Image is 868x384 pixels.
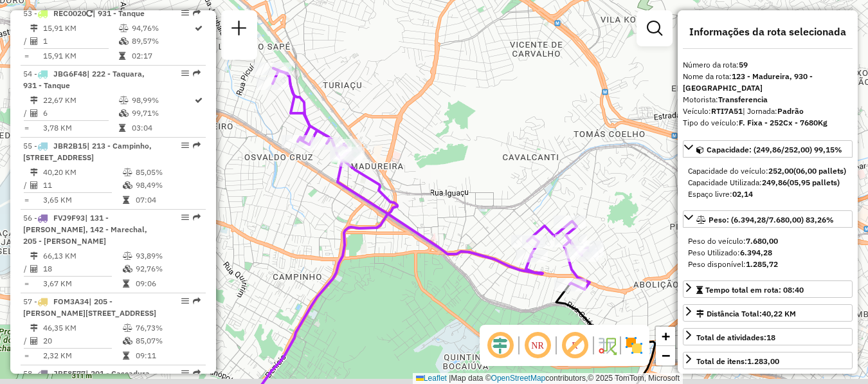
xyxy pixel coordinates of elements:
[42,107,118,120] td: 6
[688,165,847,177] div: Capacidade do veículo:
[705,285,804,295] span: Tempo total em rota: 08:40
[683,105,853,117] div: Veículo:
[30,109,38,117] i: Total de Atividades
[559,330,590,361] span: Exibir rótulo
[53,297,89,306] span: FOM3A34
[119,96,129,104] i: % de utilização do peso
[135,166,200,179] td: 85,05%
[123,181,132,189] i: % de utilização da cubagem
[688,177,847,188] div: Capacidade Utilizada:
[709,215,834,224] span: Peso: (6.394,28/7.680,00) 83,26%
[777,106,804,116] strong: Padrão
[23,213,147,246] span: | 131 - [PERSON_NAME], 142 - Marechal, 205 - [PERSON_NAME]
[683,26,853,38] h4: Informações da rota selecionada
[123,352,129,360] i: Tempo total em rota
[656,327,675,346] a: Zoom in
[740,248,772,257] strong: 6.394,28
[30,324,38,332] i: Distância Total
[53,213,85,223] span: FVJ9F93
[707,145,842,154] span: Capacidade: (249,86/252,00) 99,15%
[762,309,796,318] span: 40,22 KM
[30,169,38,176] i: Distância Total
[42,277,122,290] td: 3,67 KM
[718,95,768,104] strong: Transferencia
[23,141,152,162] span: | 213 - Campinho, [STREET_ADDRESS]
[787,178,840,187] strong: (05,95 pallets)
[131,22,194,35] td: 94,76%
[739,60,748,69] strong: 59
[485,330,516,361] span: Ocultar deslocamento
[135,277,200,290] td: 09:06
[23,69,145,90] span: | 222 - Taquara, 931 - Tanque
[135,262,200,275] td: 92,76%
[688,259,847,270] div: Peso disponível:
[683,352,853,369] a: Total de itens:1.283,00
[53,69,87,78] span: JBG6F48
[768,166,793,176] strong: 252,00
[42,35,118,48] td: 1
[23,8,145,18] span: 53 -
[119,124,125,132] i: Tempo total em rota
[23,141,152,162] span: 55 -
[23,69,145,90] span: 54 -
[135,250,200,262] td: 93,89%
[23,107,30,120] td: /
[491,374,546,383] a: OpenStreetMap
[696,356,779,367] div: Total de itens:
[53,8,86,18] span: REC0020
[683,140,853,158] a: Capacidade: (249,86/252,00) 99,15%
[30,181,38,189] i: Total de Atividades
[711,106,743,116] strong: RTI7A51
[53,369,86,378] span: JBF8E77
[119,52,125,60] i: Tempo total em rota
[123,169,132,176] i: % de utilização do peso
[23,194,30,206] td: =
[683,59,853,71] div: Número da rota:
[642,15,667,41] a: Exibir filtros
[662,328,670,344] span: +
[30,37,38,45] i: Total de Atividades
[42,194,122,206] td: 3,65 KM
[739,118,827,127] strong: F. Fixa - 252Cx - 7680Kg
[135,179,200,192] td: 98,49%
[119,24,129,32] i: % de utilização do peso
[688,236,778,246] span: Peso do veículo:
[42,50,118,62] td: 15,91 KM
[23,213,147,246] span: 56 -
[193,142,201,149] em: Rota exportada
[195,24,203,32] i: Rota otimizada
[181,9,189,17] em: Opções
[123,337,132,345] i: % de utilização da cubagem
[656,346,675,365] a: Zoom out
[688,188,847,200] div: Espaço livre:
[131,94,194,107] td: 98,99%
[181,214,189,221] em: Opções
[30,24,38,32] i: Distância Total
[746,236,778,246] strong: 7.680,00
[86,10,93,17] i: Veículo já utilizado nesta sessão
[416,374,447,383] a: Leaflet
[123,324,132,332] i: % de utilização do peso
[23,349,30,362] td: =
[193,214,201,221] em: Rota exportada
[131,35,194,48] td: 89,57%
[181,142,189,149] em: Opções
[23,50,30,62] td: =
[683,71,813,93] strong: 123 - Madureira, 930 - [GEOGRAPHIC_DATA]
[193,9,201,17] em: Rota exportada
[793,166,846,176] strong: (06,00 pallets)
[30,337,38,345] i: Total de Atividades
[42,94,118,107] td: 22,67 KM
[42,349,122,362] td: 2,32 KM
[135,349,200,362] td: 09:11
[93,8,145,18] span: | 931 - Tanque
[683,117,853,129] div: Tipo do veículo:
[181,369,189,377] em: Opções
[683,230,853,275] div: Peso: (6.394,28/7.680,00) 83,26%
[683,160,853,205] div: Capacidade: (249,86/252,00) 99,15%
[42,334,122,347] td: 20
[119,37,129,45] i: % de utilização da cubagem
[746,259,778,269] strong: 1.285,72
[195,96,203,104] i: Rota otimizada
[30,265,38,273] i: Total de Atividades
